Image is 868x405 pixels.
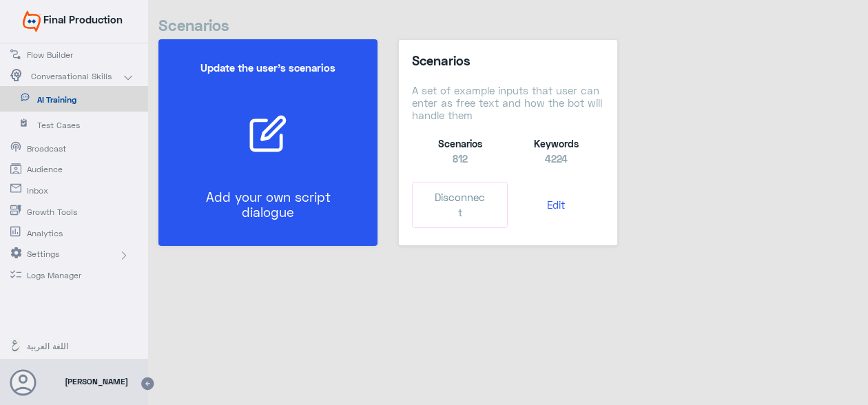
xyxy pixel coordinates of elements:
span: Settings [27,248,107,260]
button: Avatar [10,369,36,395]
span: Flow Builder [27,49,107,61]
h4: Scenarios [158,16,858,34]
span: Analytics [27,227,107,240]
div: 812 [412,152,508,166]
span: AI Training [37,94,118,106]
span: Conversational Skills [31,70,112,83]
div: Keywords [508,136,603,151]
span: Broadcast [27,143,107,155]
span: Final Production [43,13,123,25]
div: Scenarios [412,136,508,151]
img: Widebot Logo [23,10,41,32]
span: اللغة العربية [27,340,107,353]
div: 4224 [508,152,603,166]
button: Disconnect [412,182,508,228]
p: Add your own script dialogue [193,189,344,220]
span: [PERSON_NAME] [65,375,128,388]
button: Edit [508,182,603,228]
span: Test Cases [37,119,118,132]
span: Growth Tools [27,206,107,218]
h6: A set of example inputs that user can enter as free text and how the bot will handle them [412,84,604,121]
span: Inbox [27,185,107,197]
h5: Scenarios [412,53,604,69]
span: Audience [27,163,107,176]
h5: Update the user’s scenarios [193,60,344,76]
span: Logs Manager [27,269,107,282]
